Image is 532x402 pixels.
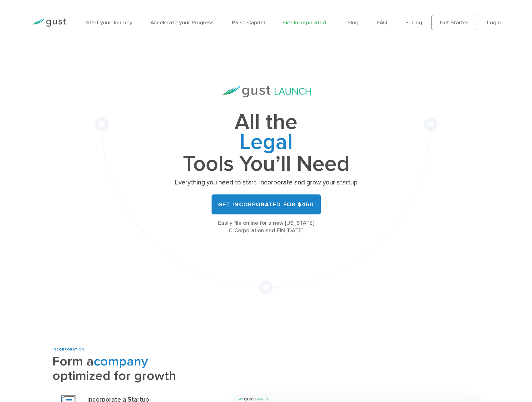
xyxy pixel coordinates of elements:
span: company [94,354,148,369]
h2: Form a optimized for growth [52,355,225,383]
img: Gust Launch Logo [221,86,311,97]
a: Raise Capital [232,19,265,26]
a: Get Incorporated [283,19,326,26]
div: Easily file online for a new [US_STATE] C-Corporation and EIN [DATE] [173,219,360,234]
a: FAQ [377,19,387,26]
h1: All the Tools You’ll Need [173,112,360,174]
p: Everything you need to start, incorporate and grow your startup [173,178,360,187]
a: Pricing [405,19,422,26]
a: Login [487,19,501,26]
a: Blog [347,19,359,26]
a: Get Started [431,15,478,30]
span: Legal [173,132,360,154]
img: Gust Logo [31,18,66,27]
div: INCORPORATION [52,347,225,352]
a: Get Incorporated for $450 [212,194,321,214]
a: Accelerate your Progress [150,19,214,26]
a: Start your Journey [86,19,132,26]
